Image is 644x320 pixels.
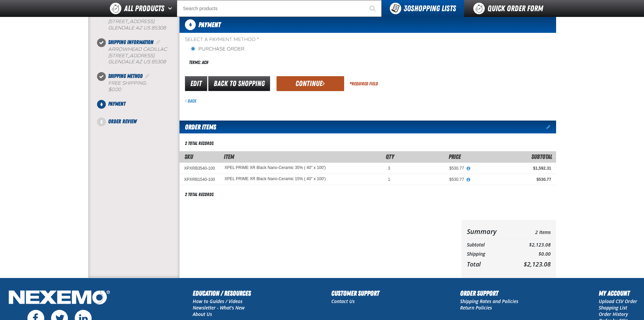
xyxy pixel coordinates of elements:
h2: Customer Support [331,288,379,298]
span: AZ [136,25,142,31]
span: Payment [198,21,221,29]
div: 2 total records [185,191,214,198]
a: Shopping List [599,304,627,311]
span: Select a Payment Method [185,37,368,43]
td: $2,123.08 [510,240,550,250]
span: AZ [136,59,142,65]
span: US [143,59,150,65]
button: View All Prices for XPEL PRIME XR Black Nano-Ceramic 35% ( 40" x 100') [464,166,473,172]
span: 1 [388,177,390,182]
td: XPXRB1540-100 [180,174,220,185]
input: Purchase Order [190,46,196,51]
th: Total [467,259,511,270]
span: GLENDALE [108,25,134,31]
div: 2 total records [185,140,214,147]
bdo: 85308 [151,59,166,65]
div: $530.77 [400,166,464,171]
a: Edit items [546,125,556,129]
a: About Us [193,311,212,317]
h2: Education / Resources [193,288,251,298]
span: Order Review [108,118,137,125]
th: Shipping [467,250,511,259]
: XPEL PRIME XR Black Nano-Ceramic 15% ( 40" x 100') [224,177,326,182]
a: Newsletter - What's New [193,304,245,311]
td: XPXRB3540-100 [180,163,220,174]
a: Back [185,98,196,104]
label: Purchase Order [190,46,244,52]
th: Summary [467,226,511,237]
nav: Checkout steps. Current step is Payment. Step 4 of 5 [96,4,180,126]
span: Arrowhead Cadillac [108,46,167,52]
button: Continue [277,76,344,91]
li: Shipping Information. Step 2 of 5. Completed [101,38,180,72]
a: Upload CSV Order [599,298,637,304]
span: Payment [108,101,125,107]
span: $2,123.08 [524,260,551,268]
div: Terms: ACH [185,55,368,70]
td: 2 Items [510,226,550,237]
a: Order History [599,311,628,317]
span: Subtotal [531,153,552,160]
span: Shipping Method [108,73,143,79]
h2: Order Items [180,121,216,133]
li: Billing Information. Step 1 of 5. Completed [101,4,180,38]
span: Item [224,153,234,160]
a: Shipping Rates and Policies [460,298,518,304]
strong: 30 [404,4,411,13]
li: Payment. Step 4 of 5. Not Completed [101,100,180,118]
a: Edit Shipping Method [144,73,151,79]
bdo: 85308 [151,25,166,31]
span: [STREET_ADDRESS] [108,19,154,24]
a: Return Policies [460,304,492,311]
span: [STREET_ADDRESS] [108,53,154,59]
a: Contact Us [331,298,355,304]
li: Order Review. Step 5 of 5. Not Completed [101,118,180,126]
a: How to Guides / Videos [193,298,242,304]
div: $1,592.31 [474,166,551,171]
th: Subtotal [467,240,511,250]
span: 3 [388,166,390,171]
div: $530.77 [474,177,551,182]
li: Shipping Method. Step 3 of 5. Completed [101,72,180,100]
a: Edit [185,76,207,91]
div: Required Field [350,81,378,87]
a: Back to Shopping [208,76,270,91]
span: All Products [124,2,164,15]
span: Qty [386,153,394,160]
span: Shopping Lists [404,4,456,13]
button: View All Prices for XPEL PRIME XR Black Nano-Ceramic 15% ( 40" x 100') [464,177,473,183]
h2: My Account [599,288,637,298]
div: $530.77 [400,177,464,182]
td: $0.00 [510,250,550,259]
span: Shipping Information [108,39,153,45]
div: Free Shipping: [108,80,180,93]
a: Edit Shipping Information [155,39,162,45]
span: 4 [97,100,106,109]
: XPEL PRIME XR Black Nano-Ceramic 35% ( 40" x 100') [224,166,326,170]
h2: Order Support [460,288,518,298]
span: 4 [185,19,196,30]
span: GLENDALE [108,59,134,65]
span: Price [449,153,461,160]
a: SKU [185,153,193,160]
strong: $0.00 [108,87,121,92]
span: 5 [97,118,106,126]
span: US [143,25,150,31]
img: Nexemo Logo [7,288,112,308]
